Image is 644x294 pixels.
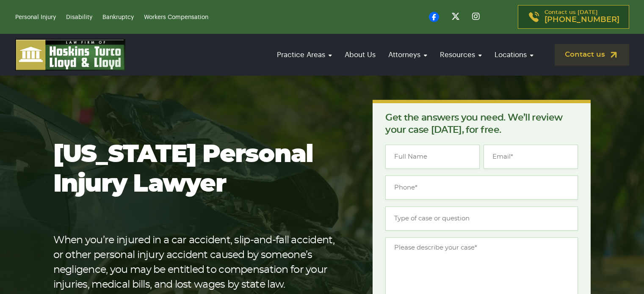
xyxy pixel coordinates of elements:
input: Email* [484,145,578,169]
a: Disability [66,14,92,20]
a: Attorneys [384,43,431,67]
input: Type of case or question [385,206,578,231]
p: Get the answers you need. We’ll review your case [DATE], for free. [385,112,578,136]
a: Practice Areas [273,43,336,67]
a: Personal Injury [15,14,56,20]
img: logo [15,39,125,71]
a: About Us [340,43,380,67]
input: Full Name [385,145,480,169]
a: Resources [436,43,486,67]
a: Workers Compensation [144,14,208,20]
span: [PHONE_NUMBER] [544,16,619,24]
input: Phone* [385,176,578,200]
p: When you’re injured in a car accident, slip-and-fall accident, or other personal injury accident ... [53,233,346,292]
a: Locations [490,43,538,67]
a: Contact us [DATE][PHONE_NUMBER] [518,5,629,29]
h1: [US_STATE] Personal Injury Lawyer [53,140,346,199]
a: Bankruptcy [102,14,134,20]
a: Contact us [555,44,629,66]
p: Contact us [DATE] [544,10,619,24]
